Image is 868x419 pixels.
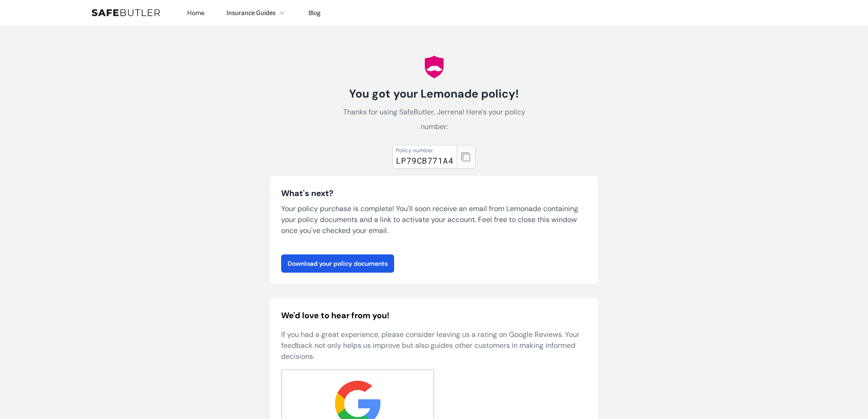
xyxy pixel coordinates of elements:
img: SafeButler Text Logo [92,9,160,16]
a: Home [187,9,205,17]
a: Download your policy documents [281,254,394,273]
div: LP79CB771A4 [396,154,453,167]
h1: You got your Lemonade policy! [332,87,536,101]
p: If you had a great experience, please consider leaving us a rating on Google Reviews. Your feedba... [281,329,587,362]
h2: We'd love to hear from you! [281,309,587,322]
button: Insurance Guides [226,7,287,18]
a: Blog [308,9,321,17]
h3: What's next? [281,187,587,200]
div: Policy number [396,147,453,154]
p: Your policy purchase is complete! You'll soon receive an email from Lemonade containing your poli... [281,203,587,236]
p: Thanks for using SafeButler, Jerrena! Here's your policy number: [332,105,536,134]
